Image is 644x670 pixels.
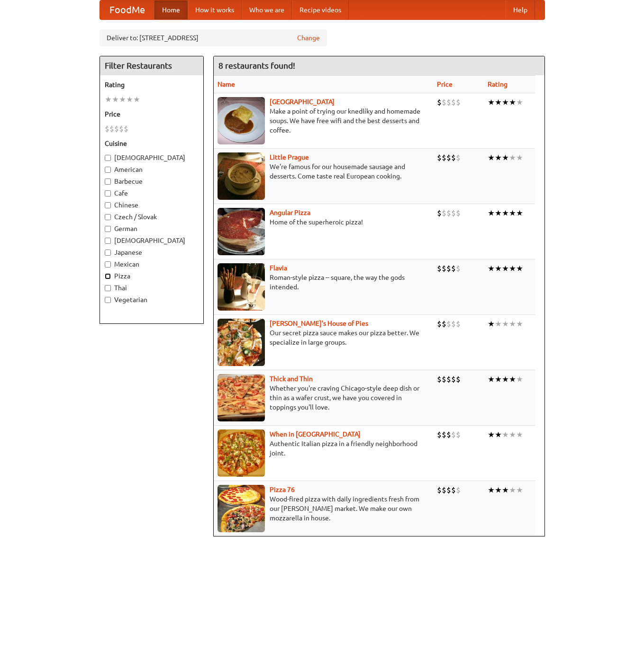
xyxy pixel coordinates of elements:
[446,374,451,384] li: $
[218,80,235,88] a: Name
[502,208,509,218] li: ★
[442,429,446,440] li: $
[105,285,111,291] input: Thai
[218,107,430,135] p: Make a point of trying our knedlíky and homemade soups. We have free wifi and the best desserts a...
[100,0,154,19] a: FoodMe
[270,153,309,161] b: Little Prague
[495,485,502,495] li: ★
[105,261,111,268] input: Mexican
[270,486,295,493] a: Pizza 76
[516,97,523,107] li: ★
[292,0,349,19] a: Recipe videos
[218,328,430,347] p: Our secret pizza sauce makes our pizza better. We specialize in large groups.
[516,208,523,218] li: ★
[105,80,199,89] h5: Rating
[456,429,461,440] li: $
[437,263,442,274] li: $
[506,0,535,19] a: Help
[509,208,516,218] li: ★
[446,208,451,218] li: $
[488,319,495,329] li: ★
[270,320,368,327] b: [PERSON_NAME]'s House of Pies
[218,439,430,458] p: Authentic Italian pizza in a friendly neighborhood joint.
[100,56,203,75] h4: Filter Restaurants
[218,217,430,227] p: Home of the superheroic pizza!
[126,94,133,105] li: ★
[105,283,199,293] label: Thai
[495,263,502,274] li: ★
[105,179,111,185] input: Barbecue
[105,214,111,220] input: Czech / Slovak
[242,0,292,19] a: Who we are
[516,485,523,495] li: ★
[502,263,509,274] li: ★
[270,264,287,272] a: Flavia
[456,485,461,495] li: $
[105,250,111,256] input: Japanese
[488,263,495,274] li: ★
[105,109,199,119] h5: Price
[105,273,111,279] input: Pizza
[495,374,502,384] li: ★
[119,94,126,105] li: ★
[105,238,111,244] input: [DEMOGRAPHIC_DATA]
[516,263,523,274] li: ★
[502,152,509,163] li: ★
[516,374,523,384] li: ★
[446,152,451,163] li: $
[451,152,456,163] li: $
[218,429,265,477] img: wheninrome.jpg
[509,319,516,329] li: ★
[270,209,310,216] b: Angular Pizza
[446,429,451,440] li: $
[105,155,111,161] input: [DEMOGRAPHIC_DATA]
[442,485,446,495] li: $
[105,190,111,197] input: Cafe
[270,430,361,438] a: When in [GEOGRAPHIC_DATA]
[133,94,140,105] li: ★
[105,167,111,173] input: American
[495,208,502,218] li: ★
[437,485,442,495] li: $
[100,29,327,46] div: Deliver to: [STREET_ADDRESS]
[446,319,451,329] li: $
[442,208,446,218] li: $
[105,212,199,222] label: Czech / Slovak
[105,259,199,269] label: Mexican
[218,208,265,255] img: angular.jpg
[502,319,509,329] li: ★
[442,374,446,384] li: $
[105,236,199,245] label: [DEMOGRAPHIC_DATA]
[502,429,509,440] li: ★
[124,124,128,134] li: $
[502,374,509,384] li: ★
[437,374,442,384] li: $
[451,97,456,107] li: $
[456,374,461,384] li: $
[218,263,265,311] img: flavia.jpg
[509,485,516,495] li: ★
[105,177,199,186] label: Barbecue
[218,97,265,144] img: czechpoint.jpg
[437,208,442,218] li: $
[456,319,461,329] li: $
[105,202,111,208] input: Chinese
[495,97,502,107] li: ★
[270,98,335,106] a: [GEOGRAPHIC_DATA]
[218,61,295,70] ng-pluralize: 8 restaurants found!
[495,319,502,329] li: ★
[442,152,446,163] li: $
[105,248,199,257] label: Japanese
[105,188,199,198] label: Cafe
[114,124,119,134] li: $
[446,97,451,107] li: $
[451,208,456,218] li: $
[509,152,516,163] li: ★
[188,0,242,19] a: How it works
[502,97,509,107] li: ★
[105,200,199,210] label: Chinese
[297,33,320,43] a: Change
[154,0,188,19] a: Home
